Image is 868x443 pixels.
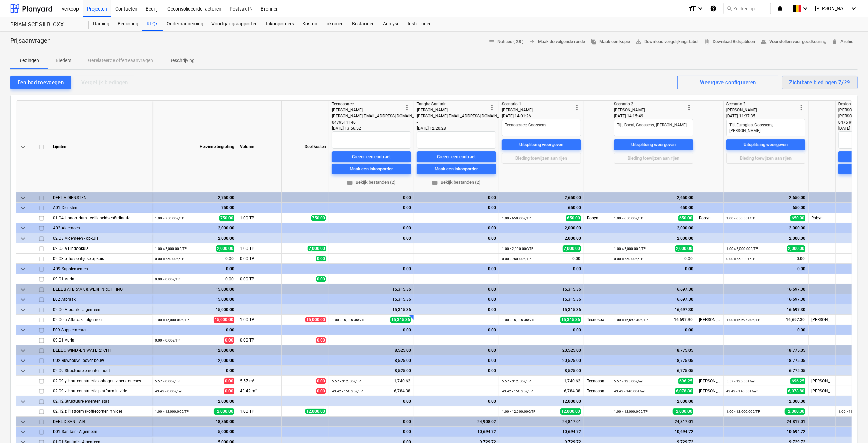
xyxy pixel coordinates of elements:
span: 2,000.00 [216,245,234,252]
div: 2,000.00 [614,223,693,233]
small: 1.00 × 16,697.30€ / TP [726,318,760,322]
i: notifications [777,4,783,13]
span: 15,315.36 [390,317,411,323]
div: A09 Supplementen [53,264,149,274]
span: keyboard_arrow_down [19,418,27,426]
div: RFQ's [142,17,163,31]
div: 2,000.00 [502,223,581,233]
a: Download vergelijkingstabel [633,37,701,47]
div: 8,525.00 [332,355,411,366]
small: 1.00 × 2,000.00€ / TP [614,247,646,251]
div: 0.00 [417,284,496,294]
div: 01.04 Honorarium - veiligheidscoördinatie [53,213,149,223]
div: 15,315.36 [502,294,581,304]
span: 696.25 [790,378,805,384]
span: 0.00 [572,256,581,262]
div: Tecnospace [584,376,611,386]
div: [PERSON_NAME] [696,315,724,325]
div: C02 Ruwbouw - bovenbouw [53,355,149,365]
div: [DATE] 14:15:49 [614,113,693,119]
div: 0.00 [502,325,581,335]
span: more_vert [685,104,693,112]
span: 0.00 [316,256,326,261]
div: Robyn [584,213,611,223]
div: Kosten [298,17,321,31]
span: 0.00 [796,256,805,262]
span: 2,000.00 [563,245,581,252]
a: Raming [89,17,114,31]
div: 16,697.30 [726,284,805,294]
button: Uitsplitsing weergeven [502,139,581,150]
button: Uitsplitsing weergeven [726,139,805,150]
div: 650.00 [726,203,805,213]
div: 2,750.00 [155,192,234,203]
div: 0.00 [726,264,805,274]
span: 0.00 [316,337,326,343]
div: DEEL C WIND -EN WATERDICHT [53,345,149,355]
div: Scenario 1 [502,101,573,107]
small: 1.00 × 2,000.00€ / TP [726,247,758,251]
div: 6,775.05 [614,366,693,376]
div: 15,315.36 [502,304,581,315]
span: save_alt [635,39,642,45]
div: 0.00 [726,325,805,335]
span: keyboard_arrow_down [19,143,27,151]
span: Notities ( 28 ) [489,38,524,46]
span: 650.00 [566,215,581,221]
div: Inkooporders [262,17,298,31]
span: keyboard_arrow_down [19,428,27,436]
span: keyboard_arrow_down [19,235,27,243]
button: Creëer een contract [417,151,496,162]
div: [PERSON_NAME] [726,107,797,113]
small: 1.00 × 15,000.00€ / TP [155,318,189,322]
div: 02.09.y Houtconstructie ophogen vloer douches [53,376,149,386]
span: 0.00 [316,276,326,282]
span: 750.00 [219,215,234,221]
div: 0.00 [417,355,496,366]
span: 15,000.00 [305,317,326,322]
div: [PERSON_NAME] [809,315,836,325]
div: 0.00 [417,304,496,315]
div: A02 Algemeen [53,223,149,233]
small: 1.00 × 650.00€ / TP [726,216,755,220]
span: arrow_forward [529,39,535,45]
div: 18,775.05 [614,355,693,366]
div: 16,697.30 [726,294,805,304]
div: 02.03.a Eindopkuis [53,243,149,253]
small: 1.00 × 2,000.00€ / TP [155,247,187,251]
div: 0.00 TP [237,274,282,284]
div: Robyn [696,213,724,223]
span: 0.00 [316,378,326,384]
button: Maak een inkooporder [332,164,411,174]
span: keyboard_arrow_down [19,265,27,273]
button: Bekijk bestanden (2) [417,177,496,188]
span: 0.00 [225,276,234,282]
a: Instellingen [404,17,436,31]
div: 0.00 [417,233,496,243]
span: Maak de volgende ronde [529,38,585,46]
small: 0.00 × 750.00€ / TP [155,257,184,261]
div: [PERSON_NAME] [417,107,488,113]
div: Tecnospace [332,101,403,107]
div: [PERSON_NAME] [502,107,573,113]
div: 18,775.05 [726,355,805,366]
div: Maak een inkooporder [350,165,393,173]
div: 0.00 [332,264,411,274]
div: 1.00 TP [237,406,282,417]
div: 18,775.05 [614,345,693,355]
div: 2,650.00 [726,192,805,203]
div: BRIAM SCE SILBLOXX [10,21,81,29]
i: Kennis basis [710,4,717,13]
div: 16,697.30 [614,284,693,294]
span: keyboard_arrow_down [19,398,27,406]
button: Zichtbare biedingen 7/29 [782,76,858,89]
div: 0.00 [614,325,693,335]
span: 1,740.62 [393,378,411,384]
button: Maak een inkooporder [417,164,496,174]
div: 0.00 [417,192,496,203]
span: Bekijk bestanden (2) [420,179,493,186]
div: 20,525.00 [502,345,581,355]
div: Bestanden [348,17,379,31]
